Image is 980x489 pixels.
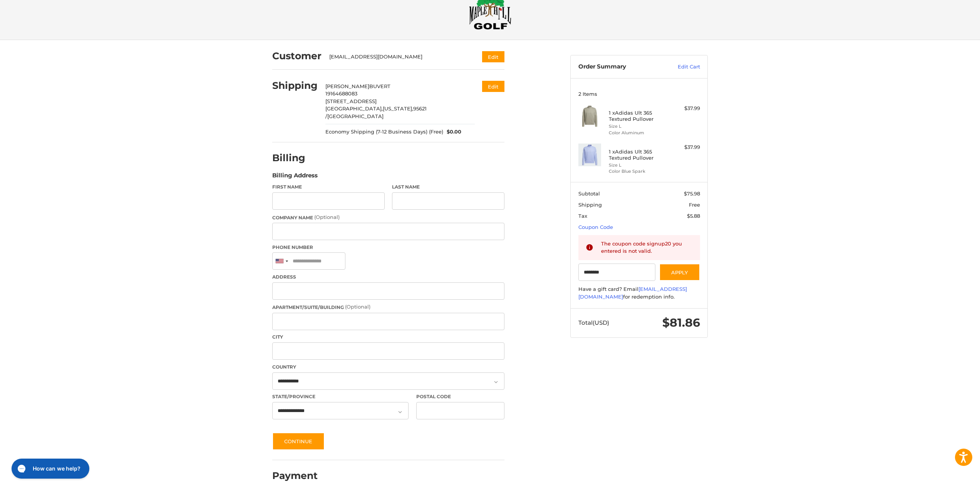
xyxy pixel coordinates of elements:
[327,113,384,119] span: [GEOGRAPHIC_DATA]
[482,81,504,92] button: Edit
[609,168,668,175] li: Color Blue Spark
[272,184,385,190] label: First Name
[272,50,322,62] h2: Customer
[325,98,377,104] span: [STREET_ADDRESS]
[345,304,370,310] small: (Optional)
[272,274,504,280] label: Address
[482,51,504,62] button: Edit
[272,334,504,340] label: City
[578,319,609,326] span: Total (USD)
[272,393,409,400] label: State/Province
[661,63,700,71] a: Edit Cart
[416,393,505,400] label: Postal Code
[609,110,668,122] h4: 1 x Adidas Ult 365 Textured Pullover
[609,149,668,161] h4: 1 x Adidas Ult 365 Textured Pullover
[609,162,668,169] li: Size L
[325,90,357,97] span: 19164688083
[325,105,427,119] span: 95621 /
[272,244,504,251] label: Phone Number
[578,190,600,197] span: Subtotal
[383,105,413,112] span: [US_STATE],
[578,264,656,281] input: Gift Certificate or Coupon Code
[325,105,383,112] span: [GEOGRAPHIC_DATA],
[273,253,290,269] div: United States: +1
[578,224,613,230] a: Coupon Code
[578,213,587,219] span: Tax
[670,144,700,151] div: $37.99
[272,214,504,221] label: Company Name
[578,286,687,300] a: [EMAIL_ADDRESS][DOMAIN_NAME]
[578,63,661,71] h3: Order Summary
[272,152,317,164] h2: Billing
[8,456,92,481] iframe: Gorgias live chat messenger
[601,240,693,255] div: The coupon code signup20 you entered is not valid.
[659,264,700,281] button: Apply
[272,470,318,482] h2: Payment
[272,303,504,311] label: Apartment/Suite/Building
[609,130,668,136] li: Color Aluminum
[369,83,390,89] span: BUVERT
[272,171,318,184] legend: Billing Address
[670,105,700,112] div: $37.99
[325,83,369,89] span: [PERSON_NAME]
[578,202,602,208] span: Shipping
[662,315,700,330] span: $81.86
[272,364,504,371] label: Country
[272,432,325,450] button: Continue
[684,190,700,197] span: $75.98
[578,285,700,300] div: Have a gift card? Email for redemption info.
[272,80,318,92] h2: Shipping
[689,202,700,208] span: Free
[314,214,340,220] small: (Optional)
[329,53,467,61] div: [EMAIL_ADDRESS][DOMAIN_NAME]
[392,184,504,190] label: Last Name
[443,128,462,136] span: $0.00
[687,213,700,219] span: $5.88
[609,123,668,130] li: Size L
[578,91,700,97] h3: 2 Items
[325,128,443,136] span: Economy Shipping (7-12 Business Days) (Free)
